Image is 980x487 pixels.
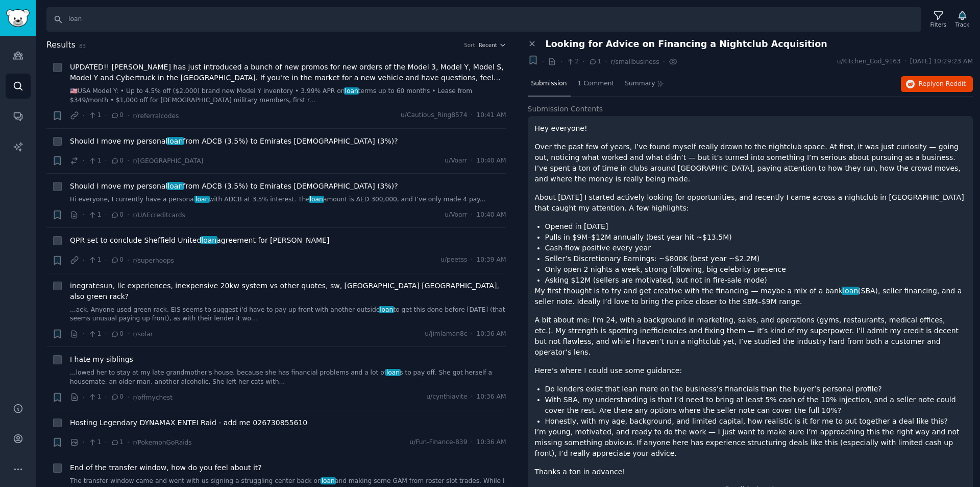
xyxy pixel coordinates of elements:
p: I’m young, motivated, and ready to do the work — I just want to make sure I’m approaching this th... [535,427,966,459]
a: I hate my siblings [70,354,133,365]
span: · [560,56,562,67]
li: Cash-flow positive every year [545,243,966,253]
li: Only open 2 nights a week, strong following, big celebrity presence [545,264,966,275]
span: r/offmychest [133,394,173,401]
span: Recent [479,41,497,49]
span: r/PokemonGoRaids [133,439,191,446]
span: 10:36 AM [476,330,506,339]
span: r/superhoops [133,257,174,264]
span: · [105,437,107,448]
span: · [105,255,107,266]
a: 🇺🇸USA Model Y: • Up to 4.5% off ($2,000) brand new Model Y inventory • 3.99% APR onloanterms up t... [70,87,506,105]
span: 10:36 AM [476,392,506,402]
span: u/Kitchen_Cod_9163 [837,57,901,66]
span: loan [194,196,210,203]
span: 83 [79,43,86,49]
span: · [471,330,473,339]
span: · [83,437,85,448]
span: r/UAEcreditcards [133,212,185,219]
span: u/Fun-Finance-839 [410,438,468,447]
span: 0 [111,392,124,402]
input: Search Keyword [46,7,921,32]
span: loan [167,182,184,190]
span: · [83,155,85,166]
span: loan [379,306,394,313]
button: Recent [479,41,506,49]
span: r/referralcodes [133,112,179,120]
span: · [105,210,107,220]
span: · [127,255,129,266]
span: 0 [111,156,124,166]
span: r/smallbusiness [610,58,659,65]
a: Should I move my personalloanfrom ADCB (3.5%) to Emirates [DEMOGRAPHIC_DATA] (3%)? [70,136,398,147]
span: 1 [88,111,101,120]
span: loan [344,87,359,95]
span: 1 [88,438,101,447]
span: 0 [111,111,124,120]
li: Opened in [DATE] [545,221,966,232]
span: · [127,110,129,121]
p: A bit about me: I’m 24, with a background in marketing, sales, and operations (gyms, restaurants,... [535,315,966,358]
button: Replyon Reddit [901,76,973,92]
span: · [471,156,473,166]
span: · [105,392,107,403]
span: · [105,110,107,121]
span: · [471,256,473,265]
span: 1 [88,211,101,220]
span: 2 [566,57,579,66]
a: QPR set to conclude Sheffield Unitedloanagreement for [PERSON_NAME] [70,235,329,246]
span: 0 [111,211,124,220]
p: Here’s where I could use some guidance: [535,365,966,376]
a: inegratesun, llc experiences, inexpensive 20kw system vs other quotes, sw, [GEOGRAPHIC_DATA] [GEO... [70,281,506,302]
span: 1 [88,392,101,402]
span: · [127,155,129,166]
a: Hi everyone, I currently have a personalloanwith ADCB at 3.5% interest. Theloanamount is AED 300,... [70,195,506,204]
button: Track [952,9,973,30]
li: Do lenders exist that lean more on the business’s financials than the buyer’s personal profile? [545,384,966,395]
a: UPDATED!! [PERSON_NAME] has just introduced a bunch of new promos for new orders of the Model 3, ... [70,62,506,83]
span: · [83,392,85,403]
li: Seller’s Discretionary Earnings: ~$800K (best year ~$2.2M) [545,253,966,264]
p: My first thought is to try and get creative with the financing — maybe a mix of a bank (SBA), sel... [535,286,966,307]
span: · [471,438,473,447]
span: Summary [625,79,655,88]
li: With SBA, my understanding is that I’d need to bring at least 5% cash of the 10% injection, and a... [545,395,966,416]
div: Sort [464,41,475,49]
span: · [127,392,129,403]
span: 10:41 AM [476,111,506,120]
span: · [83,255,85,266]
div: Track [955,21,969,28]
a: End of the transfer window, how do you feel about it? [70,462,262,473]
span: loan [167,137,184,145]
span: u/Voarr [445,211,467,220]
a: ...ack. Anyone used green rack. EIS seems to suggest i'd have to pay up front with another outsid... [70,306,506,323]
span: u/cynthiavite [426,392,467,402]
span: · [127,210,129,220]
li: Asking $12M (sellers are motivated, but not in fire-sale mode) [545,275,966,286]
span: · [83,110,85,121]
p: About [DATE] I started actively looking for opportunities, and recently I came across a nightclub... [535,192,966,214]
span: · [127,437,129,448]
span: 1 [88,330,101,339]
span: · [605,56,607,67]
span: loan [385,369,401,376]
span: 0 [111,256,124,265]
span: 1 Comment [578,79,615,88]
span: Should I move my personal from ADCB (3.5%) to Emirates [DEMOGRAPHIC_DATA] (3%)? [70,136,398,147]
span: u/peetss [440,256,467,265]
span: 1 [88,156,101,166]
span: · [663,56,665,67]
span: 10:40 AM [476,156,506,166]
span: · [471,392,473,402]
span: 10:39 AM [476,256,506,265]
span: loan [842,287,859,295]
li: Honestly, with my age, background, and limited capital, how realistic is it for me to put togethe... [545,416,966,427]
span: 10:36 AM [476,438,506,447]
span: · [582,56,584,67]
span: · [83,329,85,339]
